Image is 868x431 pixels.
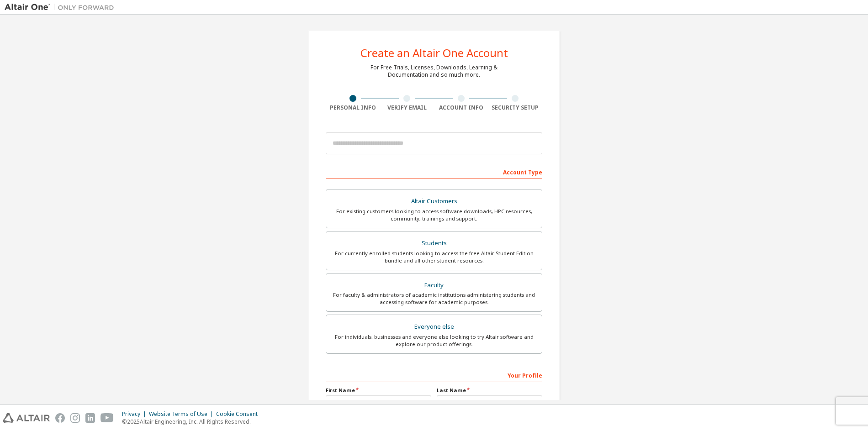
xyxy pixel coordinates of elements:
[332,237,536,250] div: Students
[122,410,149,418] div: Privacy
[332,195,536,208] div: Altair Customers
[55,413,65,423] img: facebook.svg
[332,250,536,264] div: For currently enrolled students looking to access the free Altair Student Edition bundle and all ...
[5,3,119,12] img: Altair One
[122,418,263,426] p: © 2025 Altair Engineering, Inc. All Rights Reserved.
[101,413,114,423] img: youtube.svg
[488,104,543,111] div: Security Setup
[332,333,536,348] div: For individuals, businesses and everyone else looking to try Altair software and explore our prod...
[326,164,542,179] div: Account Type
[85,413,95,423] img: linkedin.svg
[332,291,536,306] div: For faculty & administrators of academic institutions administering students and accessing softwa...
[434,104,488,111] div: Account Info
[370,64,498,79] div: For Free Trials, Licenses, Downloads, Learning & Documentation and so much more.
[332,279,536,292] div: Faculty
[216,410,263,418] div: Cookie Consent
[437,387,542,394] label: Last Name
[326,368,542,382] div: Your Profile
[360,47,508,58] div: Create an Altair One Account
[149,410,216,418] div: Website Terms of Use
[332,208,536,222] div: For existing customers looking to access software downloads, HPC resources, community, trainings ...
[326,387,431,394] label: First Name
[332,321,536,333] div: Everyone else
[70,413,80,423] img: instagram.svg
[380,104,434,111] div: Verify Email
[326,104,380,111] div: Personal Info
[3,413,50,423] img: altair_logo.svg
